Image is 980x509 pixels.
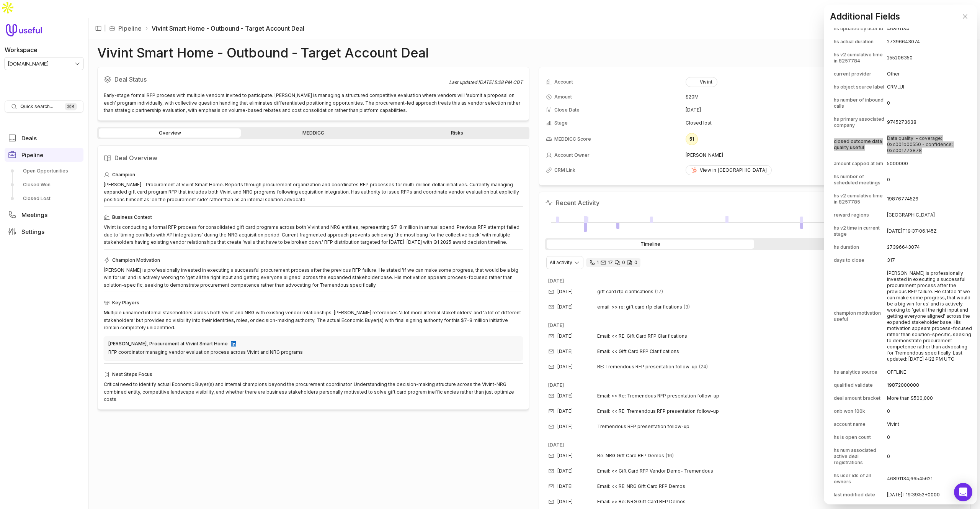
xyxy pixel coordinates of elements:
[887,405,974,417] td: 0
[834,225,886,237] span: hs v2 time in current stage
[887,444,974,469] td: 0
[834,369,877,375] span: hs analytics source
[834,395,880,401] span: deal amount bracket
[834,212,869,218] span: reward regions
[887,418,974,430] td: Vivint
[834,39,874,45] span: hs actual duration
[887,222,974,240] td: [DATE]T19:37:06.145Z
[887,68,974,80] td: Other
[834,193,886,205] span: hs v2 cumulative time in 8257785
[887,132,974,157] td: Data quality: - coverage: 0xc001b00550 - confidence: 0xc001773878
[834,174,886,186] span: hs number of scheduled meetings
[887,158,974,170] td: 5000000
[830,12,900,21] h2: Additional Fields
[887,254,974,266] td: 317
[887,171,974,189] td: 0
[834,434,871,440] span: hs is open count
[834,244,859,250] span: hs duration
[834,408,865,414] span: onb won 100k
[834,447,886,466] span: hs num associated active deal registrations
[887,470,974,488] td: 46891134;66545621
[887,379,974,391] td: 19872000000
[887,23,974,35] td: 46891134
[834,473,886,485] span: hs user ids of all owners
[887,190,974,208] td: 19876774526
[887,36,974,48] td: 27396643074
[834,26,883,32] span: hs updated by user id
[834,71,871,77] span: current provider
[834,492,875,498] span: last modified date
[834,84,884,90] span: hs object source label
[834,257,864,263] span: days to close
[887,392,974,404] td: More than $500,000
[887,489,974,501] td: [DATE]T19:39:52+0000
[834,97,886,109] span: hs number of inbound calls
[887,431,974,443] td: 0
[834,382,873,388] span: qualified validate
[887,209,974,221] td: [GEOGRAPHIC_DATA]
[887,113,974,131] td: 9745273638
[887,49,974,67] td: 255206350
[834,138,886,151] span: closed outcome data quality useful
[834,421,866,427] span: account name
[887,94,974,112] td: 0
[834,52,886,64] span: hs v2 cumulative time in 8257784
[834,310,886,322] span: champion motivation useful
[887,267,974,365] td: [PERSON_NAME] is professionally invested in executing a successful procurement process after the ...
[834,116,886,128] span: hs primary associated company
[887,81,974,93] td: CRM_UI
[887,366,974,378] td: OFFLINE
[959,11,971,22] button: Close
[834,161,883,167] span: amount capped at 5m
[887,241,974,253] td: 27396643074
